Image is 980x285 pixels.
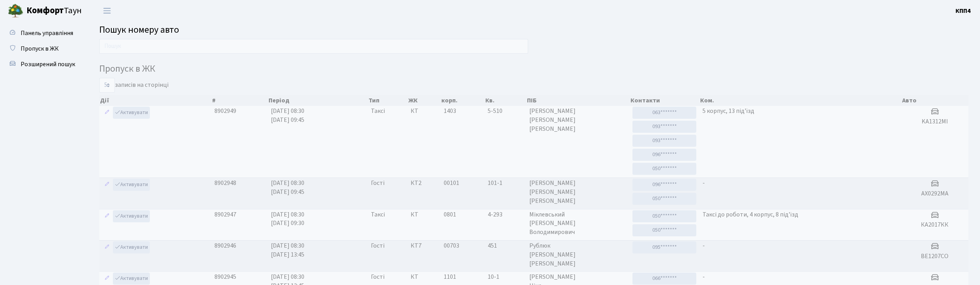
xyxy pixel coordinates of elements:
th: Ком. [699,95,901,106]
span: 5-510 [488,107,523,116]
th: Дії [99,95,211,106]
span: 8902947 [214,210,236,219]
span: Таксі до роботи, 4 корпус, 8 під'їзд [703,210,798,219]
h5: ВЕ1207СО [904,253,965,260]
span: [PERSON_NAME] [PERSON_NAME] [PERSON_NAME] [529,179,626,206]
span: 5 корпус, 13 під'їзд [703,107,754,115]
th: Період [268,95,368,106]
h5: АХ0292МА [904,190,965,197]
span: Рублюк [PERSON_NAME] [PERSON_NAME] [529,241,626,268]
a: Активувати [113,179,150,191]
span: - [703,179,705,187]
th: Контакти [630,95,700,106]
th: # [211,95,268,106]
span: Таксі [371,107,385,116]
h4: Пропуск в ЖК [99,63,968,75]
span: Гості [371,179,385,188]
span: 10-1 [488,273,523,281]
th: Тип [368,95,407,106]
span: 8902948 [214,179,236,187]
span: 00703 [444,241,459,250]
input: Пошук [99,39,528,54]
span: - [703,273,705,281]
span: [PERSON_NAME] [PERSON_NAME] [PERSON_NAME] [529,107,626,134]
span: 1403 [444,107,456,115]
span: 8902945 [214,273,236,281]
h5: КА2017КК [904,221,965,229]
a: Активувати [113,273,150,285]
span: 4-293 [488,210,523,219]
b: КПП4 [955,7,971,15]
span: [DATE] 08:30 [DATE] 09:45 [271,179,304,196]
h5: KA1312MI [904,118,965,125]
span: [DATE] 08:30 [DATE] 13:45 [271,241,304,259]
span: Пропуск в ЖК [21,44,59,53]
a: Редагувати [102,241,112,253]
span: Гості [371,241,385,250]
a: КПП4 [955,6,971,16]
th: Кв. [485,95,526,106]
span: КТ [411,107,437,116]
span: 8902946 [214,241,236,250]
a: Панель управління [4,25,82,41]
span: Таксі [371,210,385,219]
th: ПІБ [526,95,630,106]
a: Редагувати [102,273,112,285]
label: записів на сторінці [99,78,169,93]
a: Розширений пошук [4,56,82,72]
a: Активувати [113,241,150,253]
span: [DATE] 08:30 [DATE] 09:30 [271,210,304,228]
span: КТ [411,273,437,281]
button: Переключити навігацію [97,4,117,17]
span: Таун [26,4,82,18]
a: Редагувати [102,107,112,119]
th: ЖК [407,95,441,106]
span: КТ7 [411,241,437,250]
span: Міклевський [PERSON_NAME] Володимирович [529,210,626,237]
span: [DATE] 08:30 [DATE] 09:45 [271,107,304,124]
span: 00101 [444,179,459,187]
a: Пропуск в ЖК [4,41,82,56]
span: КТ [411,210,437,219]
span: 0801 [444,210,456,219]
th: корп. [441,95,485,106]
select: записів на сторінці [99,78,115,93]
span: Панель управління [21,29,73,37]
b: Комфорт [26,4,64,17]
span: 8902949 [214,107,236,115]
a: Редагувати [102,179,112,191]
span: - [703,241,705,250]
span: Пошук номеру авто [99,23,179,37]
a: Активувати [113,107,150,119]
span: 1101 [444,273,456,281]
a: Активувати [113,210,150,222]
span: 101-1 [488,179,523,188]
span: Гості [371,273,385,281]
img: logo.png [8,3,23,19]
th: Авто [901,95,969,106]
span: 451 [488,241,523,250]
a: Редагувати [102,210,112,222]
span: Розширений пошук [21,60,75,69]
span: КТ2 [411,179,437,188]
